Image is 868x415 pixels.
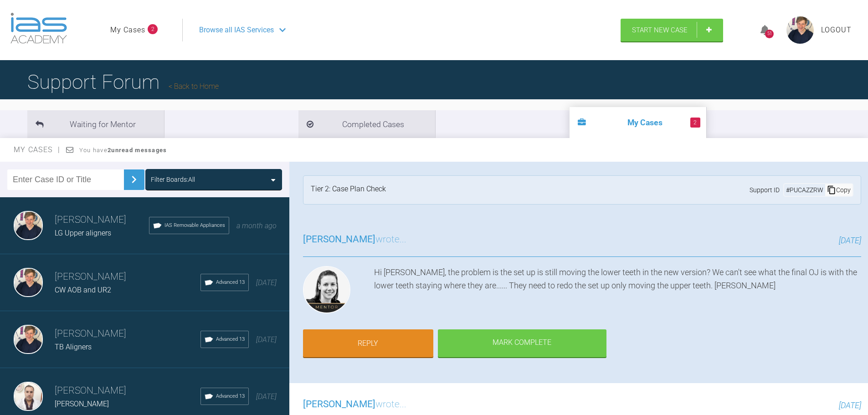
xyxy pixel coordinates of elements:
span: [PERSON_NAME] [303,234,375,245]
li: My Cases [570,107,706,138]
span: Start New Case [632,26,688,34]
a: Back to Home [169,82,219,91]
a: Reply [303,329,433,358]
span: [DATE] [839,400,861,410]
span: Advanced 13 [216,278,245,287]
a: Start New Case [621,19,723,41]
li: Waiting for Mentor [27,110,164,138]
img: Jack Gardner [14,211,43,240]
h1: Support Forum [27,66,219,98]
a: Logout [821,24,852,36]
div: # PUCAZZRW [784,185,825,195]
h3: [PERSON_NAME] [55,326,200,342]
span: You have [79,147,167,154]
span: Advanced 13 [216,335,245,343]
span: [DATE] [256,278,277,287]
span: Browse all IAS Services [199,24,274,36]
div: 51 [765,30,774,38]
h3: [PERSON_NAME] [55,269,200,285]
img: Jack Gardner [14,268,43,297]
span: [PERSON_NAME] [55,400,109,408]
span: [DATE] [256,335,277,344]
div: Mark Complete [438,329,606,358]
h3: [PERSON_NAME] [55,383,200,399]
div: Tier 2: Case Plan Check [311,183,386,197]
li: Completed Cases [298,110,435,138]
strong: 2 unread messages [108,147,167,154]
span: [DATE] [256,392,277,401]
span: 2 [148,24,158,34]
span: [PERSON_NAME] [303,399,375,410]
a: My Cases [110,24,145,36]
h3: wrote... [303,232,406,247]
h3: [PERSON_NAME] [55,212,149,228]
img: profile.png [786,16,814,44]
div: Hi [PERSON_NAME], the problem is the set up is still moving the lower teeth in the new version? W... [374,266,861,317]
span: [DATE] [839,236,861,245]
img: Jack Gardner [14,325,43,354]
div: Filter Boards: All [151,174,195,184]
div: Copy [825,184,853,196]
span: Support ID [750,185,780,195]
span: TB Aligners [55,343,92,351]
span: a month ago [236,221,277,230]
span: My Cases [14,145,61,154]
img: Kelly Toft [303,266,350,313]
img: logo-light.3e3ef733.png [10,13,67,44]
span: CW AOB and UR2 [55,286,111,294]
h3: wrote... [303,397,406,412]
span: 2 [690,118,700,128]
span: IAS Removable Appliances [164,221,225,230]
img: chevronRight.28bd32b0.svg [127,172,141,187]
input: Enter Case ID or Title [7,169,124,190]
img: Habib Nahas [14,382,43,411]
span: LG Upper aligners [55,229,111,237]
span: Advanced 13 [216,392,245,400]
